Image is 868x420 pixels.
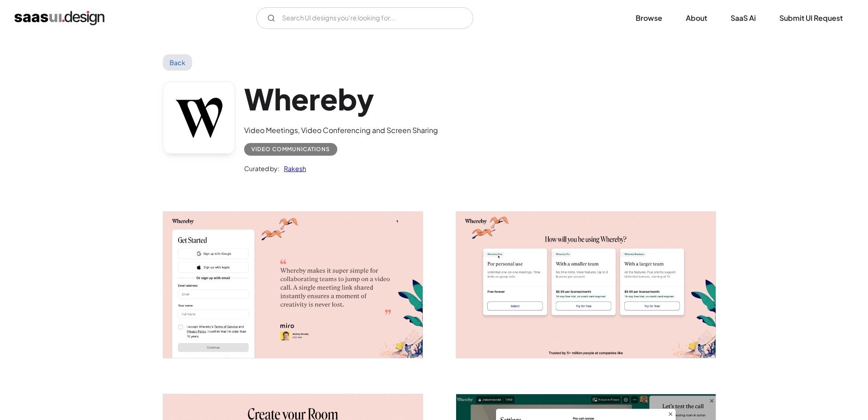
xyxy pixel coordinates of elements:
img: 610f8a3b357755d8c14e64bd_hwere%20by%20sign%20up%20or%20sign%20in.jpg [163,212,423,358]
a: open lightbox [456,212,716,358]
a: open lightbox [163,212,423,358]
h1: Whereby [244,81,438,116]
a: home [14,11,104,25]
a: Browse [625,8,673,28]
div: Video Communications [251,144,330,155]
div: Video Meetings, Video Conferencing and Screen Sharing [244,125,438,136]
a: Submit UI Request [769,8,854,28]
form: Email Form [256,7,473,29]
a: Rakesh [279,163,306,174]
a: Back [163,54,192,71]
img: 610f8a3b5b0339acd8fe65bb_whereby%20oprion%20to%20select%20plan.jpg [456,212,716,358]
a: SaaS Ai [720,8,767,28]
input: Search UI designs you're looking for... [256,7,473,29]
a: About [675,8,718,28]
div: Curated by: [244,163,279,174]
